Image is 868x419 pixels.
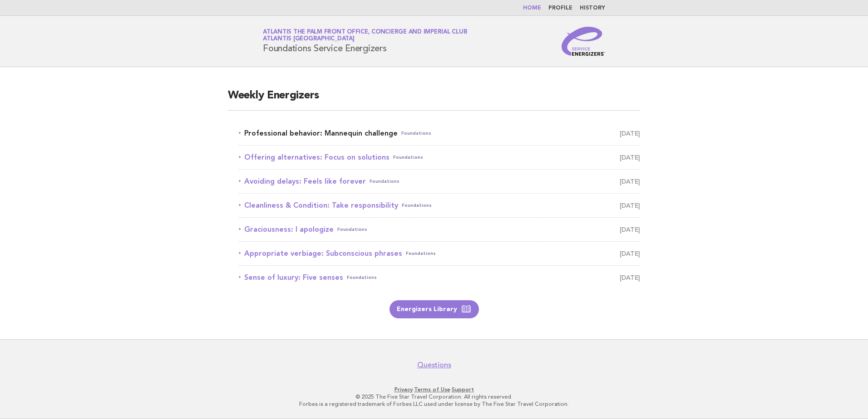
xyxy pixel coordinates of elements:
a: Terms of Use [414,386,450,393]
span: Atlantis [GEOGRAPHIC_DATA] [263,36,355,42]
span: [DATE] [620,151,640,164]
p: © 2025 The Five Star Travel Corporation. All rights reserved. [156,393,712,400]
a: Offering alternatives: Focus on solutionsFoundations [DATE] [239,151,640,164]
span: [DATE] [620,199,640,212]
span: [DATE] [620,223,640,236]
h1: Foundations Service Energizers [263,29,467,53]
a: Energizers Library [390,300,479,318]
span: Foundations [401,127,431,140]
img: Service Energizers [562,27,605,56]
span: Foundations [337,223,367,236]
p: · · [156,386,712,393]
h2: Weekly Energizers [228,88,640,111]
span: Foundations [347,271,377,284]
a: Home [523,5,541,11]
a: Support [452,386,474,393]
a: Avoiding delays: Feels like foreverFoundations [DATE] [239,175,640,188]
span: Foundations [406,247,436,260]
a: Sense of luxury: Five sensesFoundations [DATE] [239,271,640,284]
span: [DATE] [620,127,640,140]
a: Professional behavior: Mannequin challengeFoundations [DATE] [239,127,640,140]
span: [DATE] [620,175,640,188]
span: Foundations [393,151,423,164]
a: Questions [417,361,451,370]
a: Graciousness: I apologizeFoundations [DATE] [239,223,640,236]
span: Foundations [402,199,432,212]
a: Profile [548,5,572,11]
a: Privacy [395,386,413,393]
a: Appropriate verbiage: Subconscious phrasesFoundations [DATE] [239,247,640,260]
span: [DATE] [620,247,640,260]
a: Cleanliness & Condition: Take responsibilityFoundations [DATE] [239,199,640,212]
p: Forbes is a registered trademark of Forbes LLC used under license by The Five Star Travel Corpora... [156,400,712,408]
a: History [580,5,605,11]
a: Atlantis The Palm Front Office, Concierge and Imperial ClubAtlantis [GEOGRAPHIC_DATA] [263,29,467,42]
span: Foundations [370,175,399,188]
span: [DATE] [620,271,640,284]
